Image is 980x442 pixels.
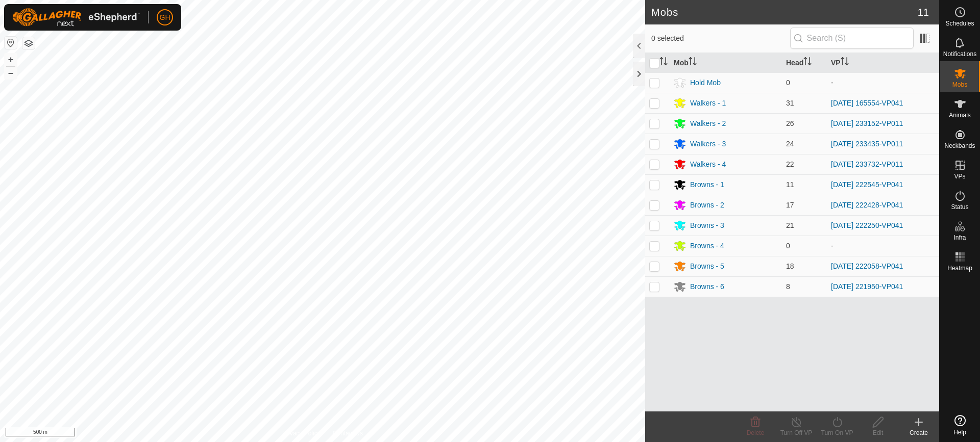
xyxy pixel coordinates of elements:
div: Edit [857,428,898,437]
div: Browns - 6 [690,281,724,292]
p-sorticon: Activate to sort [689,59,697,67]
button: Reset Map [5,37,17,49]
a: [DATE] 233732-VP011 [831,160,903,168]
p-sorticon: Activate to sort [659,59,668,67]
span: Schedules [945,20,974,27]
span: Status [951,204,968,210]
span: 24 [786,140,794,148]
span: 22 [786,160,794,168]
div: Browns - 1 [690,179,724,190]
a: [DATE] 222058-VP041 [831,262,903,270]
span: 0 selected [651,33,790,44]
div: Walkers - 2 [690,118,726,129]
span: 17 [786,201,794,209]
p-sorticon: Activate to sort [803,59,812,67]
span: VPs [954,173,965,179]
div: Walkers - 4 [690,159,726,170]
span: 0 [786,79,790,87]
div: Browns - 2 [690,200,724,211]
a: [DATE] 222250-VP041 [831,221,903,229]
input: Search (S) [790,28,914,49]
span: Neckbands [944,143,975,149]
p-sorticon: Activate to sort [841,59,849,67]
a: [DATE] 222428-VP041 [831,201,903,209]
button: – [5,67,17,79]
img: Gallagher Logo [12,8,140,27]
span: 26 [786,119,794,127]
span: 11 [918,5,929,20]
span: Mobs [952,82,967,88]
span: GH [160,12,170,23]
a: [DATE] 165554-VP041 [831,99,903,107]
h2: Mobs [651,6,918,18]
div: Turn On VP [817,428,857,437]
div: Browns - 5 [690,261,724,272]
div: Walkers - 1 [690,98,726,109]
div: Browns - 3 [690,220,724,231]
span: 8 [786,282,790,291]
a: [DATE] 233435-VP011 [831,140,903,148]
div: Hold Mob [690,77,721,88]
th: Mob [670,53,782,73]
th: VP [827,53,939,73]
a: [DATE] 221950-VP041 [831,282,903,291]
th: Head [782,53,827,73]
span: Infra [953,235,966,241]
a: Contact Us [333,429,363,438]
div: Walkers - 3 [690,139,726,149]
div: Browns - 4 [690,241,724,251]
span: Help [953,429,966,435]
span: 18 [786,262,794,270]
span: 21 [786,221,794,229]
span: Animals [949,112,971,118]
a: Privacy Policy [282,429,321,438]
td: - [827,72,939,93]
span: 31 [786,99,794,107]
button: + [5,54,17,66]
span: Heatmap [947,265,972,271]
a: [DATE] 222545-VP041 [831,180,903,189]
td: - [827,236,939,256]
div: Turn Off VP [776,428,817,437]
span: Delete [747,429,765,436]
span: 0 [786,242,790,250]
button: Map Layers [22,37,35,49]
span: Notifications [943,51,976,57]
div: Create [898,428,939,437]
a: [DATE] 233152-VP011 [831,119,903,127]
a: Help [940,411,980,439]
span: 11 [786,180,794,189]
